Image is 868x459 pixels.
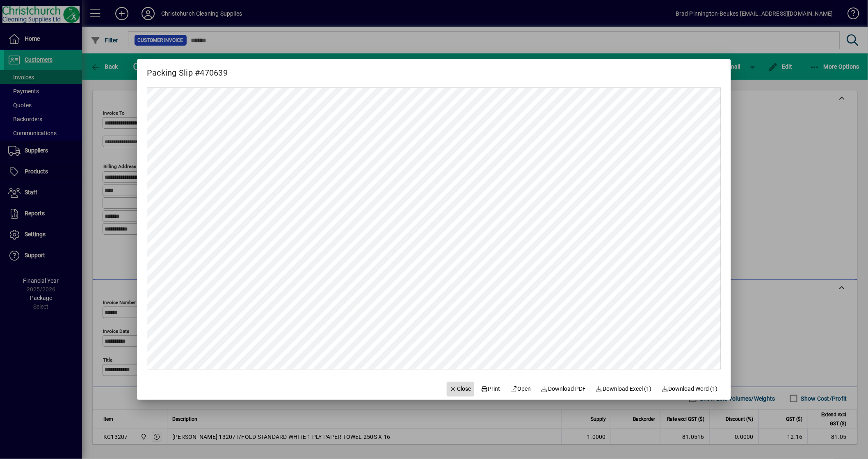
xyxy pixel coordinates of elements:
a: Download PDF [538,382,589,397]
button: Print [477,382,504,397]
span: Open [510,385,531,393]
h2: Packing Slip #470639 [137,59,238,79]
a: Open [507,382,535,397]
span: Download Excel (1) [596,385,652,393]
span: Print [481,385,500,393]
span: Download Word (1) [662,385,718,393]
button: Download Word (1) [658,382,722,397]
span: Download PDF [541,385,586,393]
button: Download Excel (1) [592,382,655,397]
span: Close [450,385,471,393]
button: Close [447,382,475,397]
